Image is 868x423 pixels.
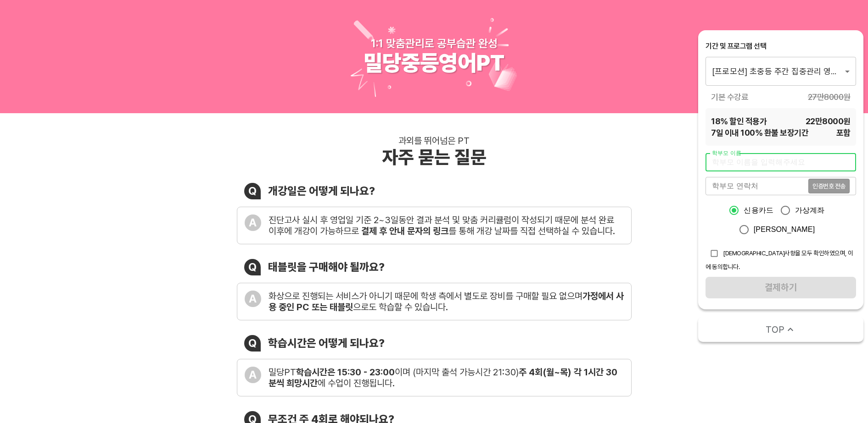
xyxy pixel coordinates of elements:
b: 학습시간은 15:30 - 23:00 [296,367,395,378]
span: 기본 수강료 [711,91,748,103]
div: A [245,291,261,307]
div: 1:1 맞춤관리로 공부습관 완성 [371,37,498,50]
span: 22만8000 원 [806,115,851,127]
div: 진단고사 실시 후 영업일 기준 2~3일동안 결과 분석 및 맞춤 커리큘럼이 작성되기 때문에 분석 완료 이후에 개강이 가능하므로 를 통해 개강 날짜를 직접 선택하실 수 있습니다. [269,214,624,236]
button: TOP [698,317,863,342]
input: 학부모 이름을 입력해주세요 [706,153,856,171]
div: 태블릿을 구매해야 될까요? [268,260,385,274]
div: 자주 묻는 질문 [382,146,487,168]
span: 신용카드 [744,205,773,216]
span: 27만8000 원 [808,91,851,103]
div: 개강일은 어떻게 되나요? [268,184,375,198]
div: 과외를 뛰어넘은 PT [398,135,470,146]
div: A [245,367,261,383]
div: 기간 및 프로그램 선택 [706,41,856,51]
span: TOP [766,323,784,336]
b: 결제 후 안내 문자의 링크 [361,225,448,236]
div: 학습시간은 어떻게 되나요? [268,336,385,350]
b: 주 4회(월~목) 각 1시간 30분씩 희망시간 [269,367,617,389]
span: 포함 [836,127,851,138]
span: 18 % 할인 적용가 [711,115,767,127]
b: 가정에서 사용 중인 PC 또는 태블릿 [269,291,624,313]
div: [프로모션] 초중등 주간 집중관리 영어 4주(약 1개월) 프로그램 [706,57,856,85]
div: A [245,214,261,231]
div: Q [244,183,261,199]
span: 가상계좌 [795,205,825,216]
div: Q [244,259,261,275]
span: [DEMOGRAPHIC_DATA]사항을 모두 확인하였으며, 이에 동의합니다. [706,249,853,270]
div: Q [244,335,261,352]
div: 밀당중등영어PT [364,50,504,77]
input: 학부모 연락처를 입력해주세요 [706,177,808,195]
span: 7 일 이내 100% 환불 보장기간 [711,127,808,138]
span: [PERSON_NAME] [754,224,815,235]
div: 밀당PT 이며 (마지막 출석 가능시간 21:30) 에 수업이 진행됩니다. [269,367,624,389]
div: 화상으로 진행되는 서비스가 아니기 때문에 학생 측에서 별도로 장비를 구매할 필요 없으며 으로도 학습할 수 있습니다. [269,291,624,313]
